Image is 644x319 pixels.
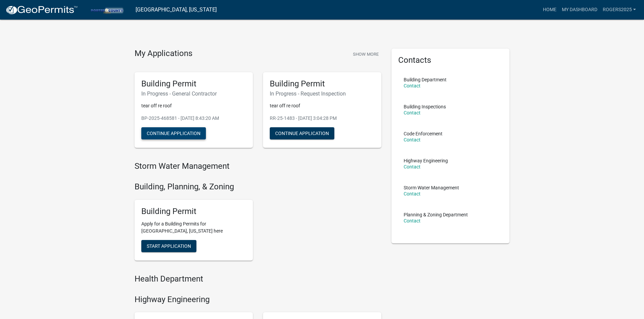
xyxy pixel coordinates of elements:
[135,49,192,59] h4: My Applications
[147,243,191,248] span: Start Application
[404,131,443,136] p: Code Enforcement
[83,5,130,14] img: Porter County, Indiana
[141,240,196,252] button: Start Application
[404,104,446,109] p: Building Inspections
[270,79,375,89] h5: Building Permit
[270,127,334,139] button: Continue Application
[404,191,421,196] a: Contact
[136,4,217,16] a: [GEOGRAPHIC_DATA], [US_STATE]
[141,90,246,97] h6: In Progress - General Contractor
[404,212,468,217] p: Planning & Zoning Department
[398,55,503,65] h5: Contacts
[559,3,600,16] a: My Dashboard
[404,158,448,163] p: Highway Engineering
[350,49,381,60] button: Show More
[135,295,381,304] h4: Highway Engineering
[141,207,246,216] h5: Building Permit
[270,90,375,97] h6: In Progress - Request Inspection
[141,220,246,235] p: Apply for a Building Permits for [GEOGRAPHIC_DATA], [US_STATE] here
[141,127,206,139] button: Continue Application
[141,102,246,109] p: tear off re roof
[404,137,421,142] a: Contact
[404,83,421,88] a: Contact
[404,77,447,82] p: Building Department
[404,164,421,169] a: Contact
[600,3,639,16] a: Rogers2025
[404,110,421,115] a: Contact
[135,161,381,171] h4: Storm Water Management
[404,185,459,190] p: Storm Water Management
[540,3,559,16] a: Home
[270,115,375,122] p: RR-25-1483 - [DATE] 3:04:28 PM
[135,274,381,284] h4: Health Department
[141,115,246,122] p: BP-2025-468581 - [DATE] 8:43:20 AM
[404,218,421,223] a: Contact
[135,182,381,192] h4: Building, Planning, & Zoning
[270,102,375,109] p: tear off re roof
[141,79,246,89] h5: Building Permit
